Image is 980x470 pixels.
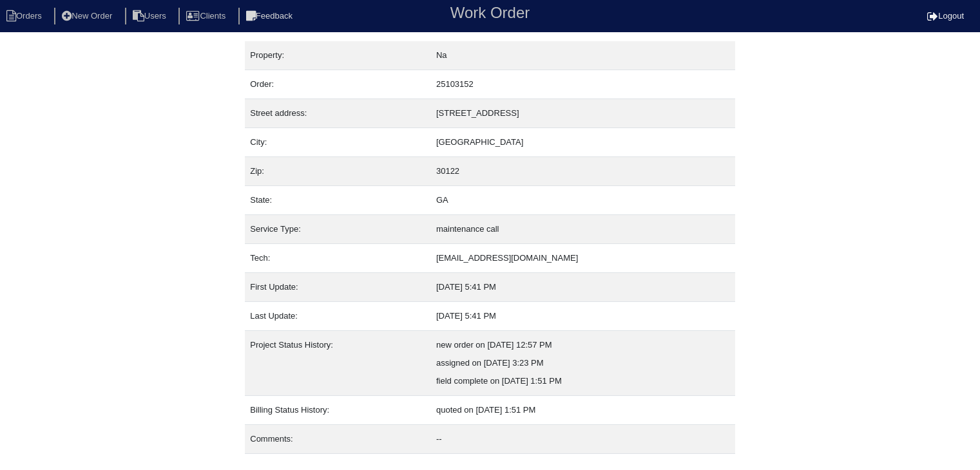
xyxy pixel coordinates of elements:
[436,401,730,419] div: quoted on [DATE] 1:51 PM
[125,8,177,25] li: Users
[245,99,431,128] td: Street address:
[431,128,735,157] td: [GEOGRAPHIC_DATA]
[436,336,730,354] div: new order on [DATE] 12:57 PM
[245,425,431,454] td: Comments:
[178,8,236,25] li: Clients
[245,186,431,215] td: State:
[431,186,735,215] td: GA
[245,331,431,396] td: Project Status History:
[125,11,177,21] a: Users
[245,273,431,302] td: First Update:
[431,215,735,244] td: maintenance call
[245,157,431,186] td: Zip:
[436,354,730,372] div: assigned on [DATE] 3:23 PM
[431,273,735,302] td: [DATE] 5:41 PM
[431,302,735,331] td: [DATE] 5:41 PM
[431,70,735,99] td: 25103152
[431,99,735,128] td: [STREET_ADDRESS]
[245,302,431,331] td: Last Update:
[238,8,303,25] li: Feedback
[245,215,431,244] td: Service Type:
[927,11,964,21] a: Logout
[245,70,431,99] td: Order:
[431,244,735,273] td: [EMAIL_ADDRESS][DOMAIN_NAME]
[178,11,236,21] a: Clients
[54,8,122,25] li: New Order
[54,11,122,21] a: New Order
[245,244,431,273] td: Tech:
[431,425,735,454] td: --
[245,128,431,157] td: City:
[245,396,431,425] td: Billing Status History:
[245,41,431,70] td: Property:
[431,157,735,186] td: 30122
[431,41,735,70] td: Na
[436,372,730,390] div: field complete on [DATE] 1:51 PM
